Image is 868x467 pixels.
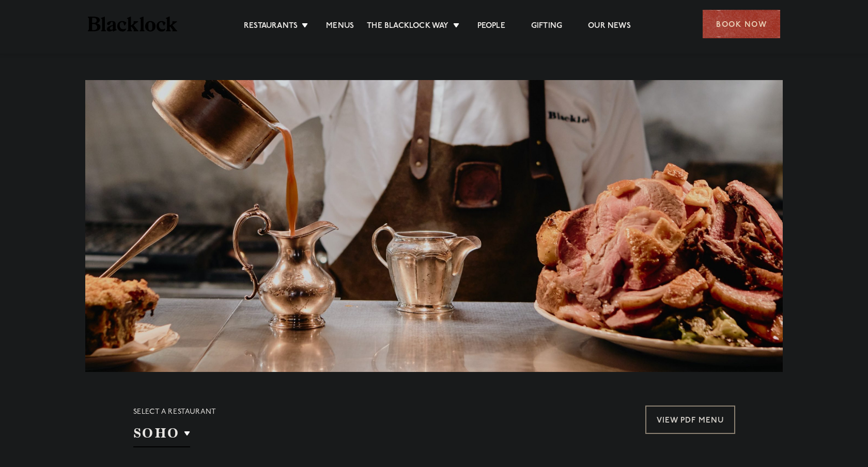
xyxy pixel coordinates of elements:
a: Our News [588,21,631,33]
div: Book Now [703,10,780,38]
img: BL_Textured_Logo-footer-cropped.svg [88,17,177,32]
a: View PDF Menu [645,406,735,434]
h2: SOHO [133,424,190,447]
a: Gifting [531,21,562,33]
a: Restaurants [244,21,298,33]
a: The Blacklock Way [367,21,448,33]
a: People [477,21,505,33]
a: Menus [326,21,354,33]
p: Select a restaurant [133,406,216,419]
